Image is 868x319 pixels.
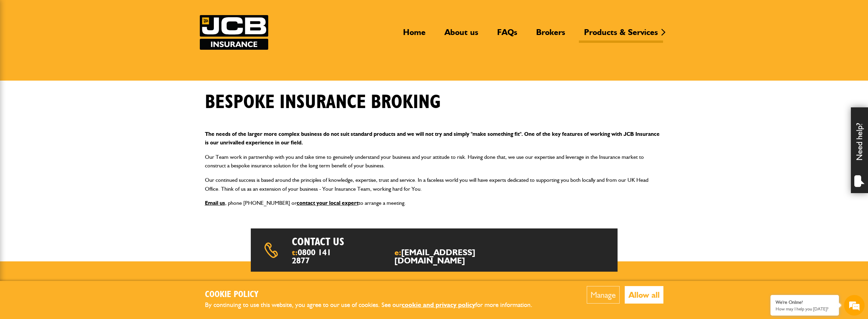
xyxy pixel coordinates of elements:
[394,247,475,265] a: [EMAIL_ADDRESS][DOMAIN_NAME]
[292,247,331,265] a: 0800 141 2877
[292,248,337,265] span: t:
[587,286,620,304] button: Manage
[9,124,125,205] textarea: Type your message and hit 'Enter'
[579,27,663,43] a: Products & Services
[9,84,125,99] input: Enter your email address
[205,130,663,147] p: The needs of the larger more complex business do not suit standard products and we will not try a...
[205,199,663,208] p: , phone [PHONE_NUMBER] or to arrange a meeting.
[531,27,570,43] a: Brokers
[9,104,125,119] input: Enter your phone number
[112,3,129,20] div: Minimize live chat window
[36,38,115,47] div: Chat with us now
[492,27,522,43] a: FAQs
[851,107,868,193] div: Need help?
[93,211,124,221] em: Start Chat
[292,235,452,248] h2: Contact us
[776,299,834,305] div: We're Online!
[205,300,544,310] p: By continuing to use this website, you agree to our use of cookies. See our for more information.
[200,15,268,50] img: JCB Insurance Services logo
[439,27,483,43] a: About us
[205,200,225,206] a: Email us
[776,306,834,311] p: How may I help you today?
[398,27,431,43] a: Home
[297,200,359,206] a: contact your local expert
[205,176,663,193] p: Our continued success is based around the principles of knowledge, expertise, trust and service. ...
[205,153,663,170] p: Our Team work in partnership with you and take time to genuinely understand your business and you...
[9,63,125,79] input: Enter your last name
[205,91,441,114] h1: Bespoke insurance broking
[625,286,663,304] button: Allow all
[394,248,509,265] span: e:
[402,301,475,309] a: cookie and privacy policy
[200,15,268,50] a: JCB Insurance Services
[205,290,544,300] h2: Cookie Policy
